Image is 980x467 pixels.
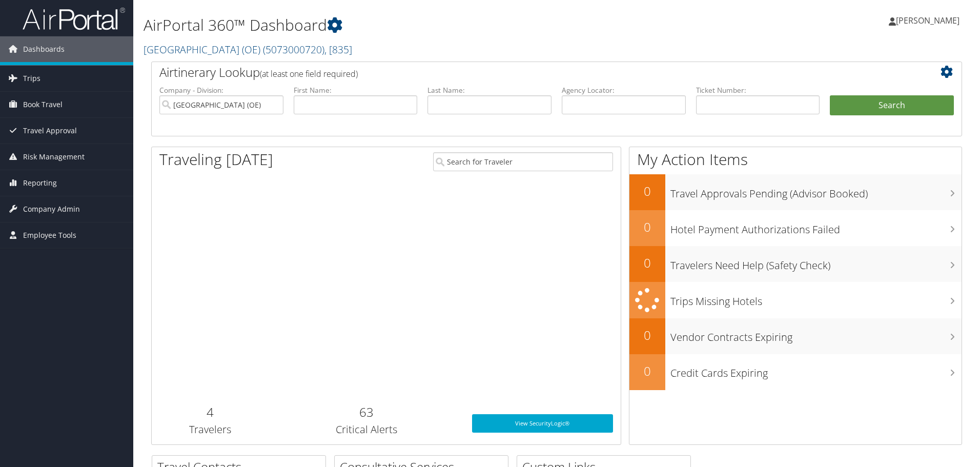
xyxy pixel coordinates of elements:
[144,43,352,56] a: [GEOGRAPHIC_DATA] (OE)
[629,218,665,236] h2: 0
[629,354,962,390] a: 0Credit Cards Expiring
[670,181,962,201] h3: Travel Approvals Pending (Advisor Booked)
[629,210,962,246] a: 0Hotel Payment Authorizations Failed
[472,414,613,433] a: View SecurityLogic®
[324,43,352,56] span: , [ 835 ]
[629,282,962,318] a: Trips Missing Hotels
[294,85,418,95] label: First Name:
[159,64,886,81] h2: Airtinerary Lookup
[889,5,970,36] a: [PERSON_NAME]
[427,85,552,95] label: Last Name:
[23,118,77,144] span: Travel Approval
[670,217,962,237] h3: Hotel Payment Authorizations Failed
[159,422,261,437] h3: Travelers
[23,92,63,117] span: Book Travel
[629,327,665,344] h2: 0
[433,152,613,171] input: Search for Traveler
[696,85,820,95] label: Ticket Number:
[629,182,665,200] h2: 0
[830,95,954,116] button: Search
[159,85,283,95] label: Company - Division:
[23,66,40,91] span: Trips
[23,36,65,62] span: Dashboards
[23,196,80,222] span: Company Admin
[159,403,261,421] h2: 4
[23,7,125,31] img: airportal-logo.png
[670,361,962,380] h3: Credit Cards Expiring
[670,325,962,344] h3: Vendor Contracts Expiring
[629,362,665,380] h2: 0
[23,144,85,170] span: Risk Management
[263,43,324,56] span: ( 5073000720 )
[144,14,695,36] h1: AirPortal 360™ Dashboard
[629,318,962,354] a: 0Vendor Contracts Expiring
[23,222,76,248] span: Employee Tools
[670,289,962,309] h3: Trips Missing Hotels
[896,15,959,26] span: [PERSON_NAME]
[670,253,962,273] h3: Travelers Need Help (Safety Check)
[260,68,358,79] span: (at least one field required)
[277,422,457,437] h3: Critical Alerts
[562,85,686,95] label: Agency Locator:
[629,149,962,170] h1: My Action Items
[277,403,457,421] h2: 63
[23,170,57,196] span: Reporting
[629,174,962,210] a: 0Travel Approvals Pending (Advisor Booked)
[159,149,273,170] h1: Traveling [DATE]
[629,254,665,272] h2: 0
[629,246,962,282] a: 0Travelers Need Help (Safety Check)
